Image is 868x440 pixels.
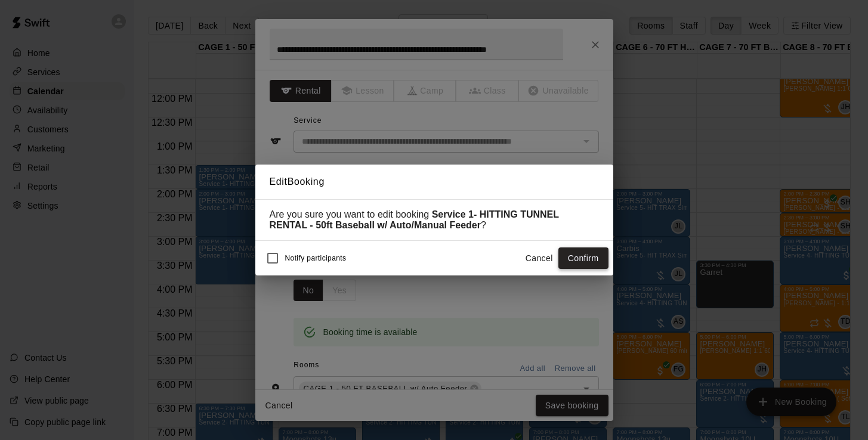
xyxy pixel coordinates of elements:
button: Cancel [520,247,558,269]
strong: Service 1- HITTING TUNNEL RENTAL - 50ft Baseball w/ Auto/Manual Feeder [270,209,559,230]
div: Are you sure you want to edit booking ? [270,209,599,231]
span: Notify participants [285,254,347,262]
h2: Edit Booking [255,165,613,199]
button: Confirm [558,247,608,269]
